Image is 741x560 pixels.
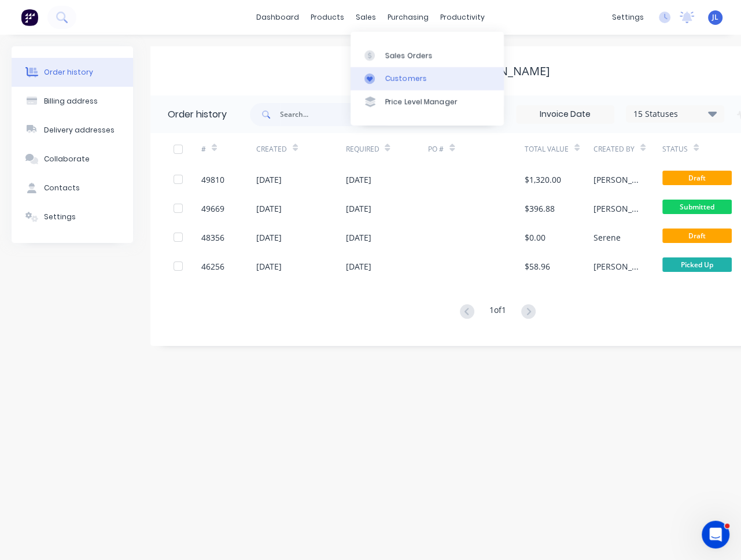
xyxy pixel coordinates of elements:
[593,174,639,186] div: [PERSON_NAME]
[201,133,256,165] div: #
[385,50,433,61] div: Sales Orders
[489,304,506,320] div: 1 of 1
[593,202,639,215] div: [PERSON_NAME]
[525,133,593,165] div: Total Value
[662,200,732,214] span: Submitted
[12,174,133,202] button: Contacts
[385,97,458,107] div: Price Level Manager
[305,9,350,26] div: products
[345,202,371,215] div: [DATE]
[12,87,133,116] button: Billing address
[525,144,569,154] div: Total Value
[280,103,395,126] input: Search...
[593,231,621,244] div: Serene
[351,43,504,67] a: Sales Orders
[44,125,115,135] div: Delivery addresses
[44,96,98,106] div: Billing address
[256,260,282,272] div: [DATE]
[12,145,133,174] button: Collaborate
[345,260,371,272] div: [DATE]
[44,154,90,164] div: Collaborate
[517,106,614,123] input: Invoice Date
[525,260,550,272] div: $58.96
[345,231,371,244] div: [DATE]
[662,229,732,243] span: Draft
[44,183,80,193] div: Contacts
[168,108,227,121] div: Order history
[12,116,133,145] button: Delivery addresses
[525,174,561,186] div: $1,320.00
[345,133,428,165] div: Required
[44,67,93,78] div: Order history
[593,260,639,272] div: [PERSON_NAME]
[525,231,545,244] div: $0.00
[44,212,76,222] div: Settings
[256,133,346,165] div: Created
[626,108,724,120] div: 15 Statuses
[256,144,287,154] div: Created
[256,231,282,244] div: [DATE]
[351,90,504,113] a: Price Level Manager
[434,9,491,26] div: productivity
[662,144,688,154] div: Status
[201,231,224,244] div: 48356
[12,58,133,87] button: Order history
[256,202,282,215] div: [DATE]
[256,174,282,186] div: [DATE]
[702,521,729,548] iframe: Intercom live chat
[201,174,224,186] div: 49810
[250,9,305,26] a: dashboard
[428,144,444,154] div: PO #
[201,144,206,154] div: #
[201,202,224,215] div: 49669
[382,9,434,26] div: purchasing
[21,9,38,26] img: Factory
[351,67,504,90] a: Customers
[593,133,662,165] div: Created By
[201,260,224,272] div: 46256
[662,171,732,185] span: Draft
[345,144,379,154] div: Required
[593,144,635,154] div: Created By
[606,9,650,26] div: settings
[12,202,133,231] button: Settings
[662,257,732,272] span: Picked Up
[525,202,555,215] div: $396.88
[345,174,371,186] div: [DATE]
[385,73,427,84] div: Customers
[459,64,550,78] div: [PERSON_NAME]
[428,133,525,165] div: PO #
[350,9,382,26] div: sales
[712,12,718,23] span: JL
